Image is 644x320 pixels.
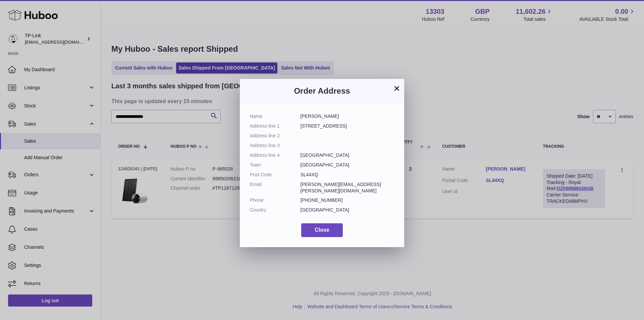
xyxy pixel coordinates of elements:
dd: [PERSON_NAME][EMAIL_ADDRESS][PERSON_NAME][DOMAIN_NAME] [301,181,394,194]
dt: Phone [250,197,301,203]
dt: Country [250,207,301,213]
dd: [GEOGRAPHIC_DATA] [301,207,394,213]
dd: [PERSON_NAME] [301,113,394,120]
h3: Order Address [250,86,394,96]
dt: Address line 1 [250,123,301,129]
dd: [PHONE_NUMBER] [301,197,394,203]
dt: Email [250,181,301,194]
dd: SL44XQ [301,172,394,178]
dd: [GEOGRAPHIC_DATA] [301,152,394,158]
button: Close [301,223,343,237]
dd: [GEOGRAPHIC_DATA] [301,162,394,168]
dt: Address line 4 [250,152,301,158]
button: × [393,84,401,92]
dt: Address line 3 [250,142,301,149]
dd: [STREET_ADDRESS] [301,123,394,129]
dt: Name [250,113,301,120]
dt: Town [250,162,301,168]
span: Close [315,227,329,233]
dt: Post Code [250,172,301,178]
dt: Address line 2 [250,133,301,139]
